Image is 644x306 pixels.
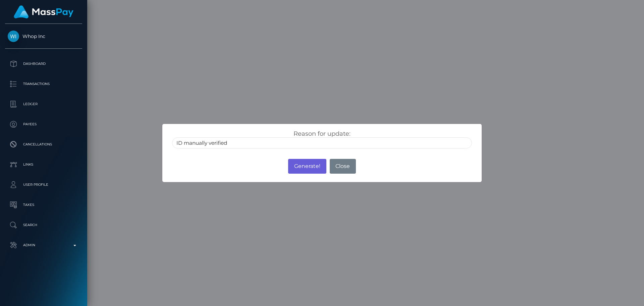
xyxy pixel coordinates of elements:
[8,31,19,42] img: Whop Inc
[8,79,79,89] p: Transactions
[8,220,79,230] p: Search
[5,33,82,39] span: Whop Inc
[8,139,79,149] p: Cancellations
[167,130,477,148] div: Reason for update:
[8,180,79,190] p: User Profile
[8,200,79,210] p: Taxes
[14,5,73,18] img: MassPay Logo
[8,99,79,109] p: Ledger
[330,159,356,174] button: Close
[8,59,79,69] p: Dashboard
[288,159,326,174] button: Generate!
[8,240,79,250] p: Admin
[8,160,79,170] p: Links
[8,119,79,129] p: Payees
